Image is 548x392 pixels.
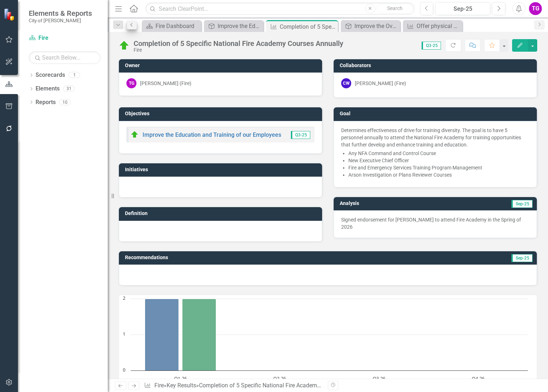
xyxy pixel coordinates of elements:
[174,375,187,382] text: Q1-26
[387,5,403,11] span: Search
[340,201,431,206] h3: Analysis
[144,382,322,390] div: » »
[125,255,396,260] h3: Recommendations
[144,22,199,31] a: Fire Dashboard
[140,80,191,87] div: [PERSON_NAME] (Fire)
[59,99,71,105] div: 10
[29,18,92,23] small: City of [PERSON_NAME]
[472,375,484,382] text: Q4-26
[167,382,196,389] a: Key Results
[143,131,281,138] a: Improve the Education and Training of our Employees
[182,299,479,371] g: Target, bar series 2 of 2 with 4 bars.
[125,211,319,216] h3: Definition
[154,382,164,389] a: Fire
[134,39,343,47] div: Completion of 5 Specific National Fire Academy Courses Annually
[206,22,261,31] a: Improve the Education and Training of our Employees
[280,22,336,31] div: Completion of 5 Specific National Fire Academy Courses Annually
[511,200,533,208] span: Sep-25
[529,2,542,15] button: TG
[145,299,179,370] path: Q1-26, 2. Actual.
[29,34,101,42] a: Fire
[341,216,529,230] p: Signed endorsement for [PERSON_NAME] to attend Fire Academy in the Spring of 2026
[435,2,490,15] button: Sep-25
[36,85,60,93] a: Elements
[125,63,319,68] h3: Owner
[125,167,319,172] h3: Initiatives
[405,22,460,31] a: Offer physical abilities assessment 2 x annually.
[134,47,343,53] div: Fire
[355,80,406,87] div: [PERSON_NAME] (Fire)
[123,295,125,301] text: 2
[340,63,533,68] h3: Collaborators
[125,111,319,116] h3: Objectives
[341,127,529,148] p: Determines effectiveness of drive for training diversity. The goal is to have 5 personnel annuall...
[273,375,286,382] text: Q2-26
[373,375,385,382] text: Q3-26
[218,22,261,31] div: Improve the Education and Training of our Employees
[291,131,310,139] span: Q3-25
[377,4,413,14] button: Search
[29,51,101,64] input: Search Below...
[145,299,479,371] g: Actual, bar series 1 of 2 with 4 bars.
[119,40,130,51] img: On Target
[63,86,75,92] div: 31
[123,367,125,373] text: 0
[422,42,441,50] span: Q3-25
[36,98,56,107] a: Reports
[354,22,398,31] div: Improve the Overall Health & Wellness of our Employees.
[438,5,488,13] div: Sep-25
[36,71,65,79] a: Scorecards
[69,72,80,78] div: 1
[123,331,125,337] text: 1
[348,171,529,178] li: Arson Investigation or Plans Reviewer Courses
[348,150,529,157] li: Any NFA Command and Control Course
[199,382,366,389] div: Completion of 5 Specific National Fire Academy Courses Annually
[155,22,199,31] div: Fire Dashboard
[130,130,139,139] img: On Target
[126,78,136,88] div: TG
[340,111,533,116] h3: Goal
[29,9,92,18] span: Elements & Reports
[511,254,533,262] span: Sep-25
[348,157,529,164] li: New Executive Chief Officer
[343,22,398,31] a: Improve the Overall Health & Wellness of our Employees.
[341,78,351,88] div: CW
[4,8,16,21] img: ClearPoint Strategy
[182,299,216,370] path: Q1-26, 2. Target.
[417,22,460,31] div: Offer physical abilities assessment 2 x annually.
[145,3,414,15] input: Search ClearPoint...
[348,164,529,171] li: Fire and Emergency Services Training Program Management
